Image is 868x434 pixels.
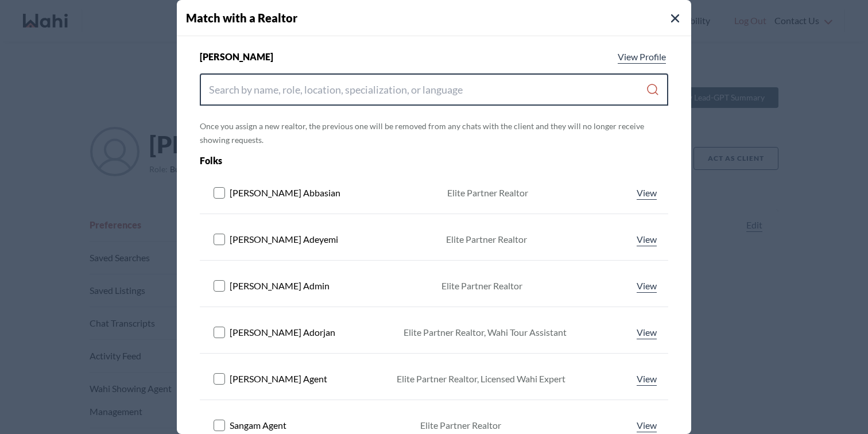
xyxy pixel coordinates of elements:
span: Sangam Agent [230,418,286,432]
span: [PERSON_NAME] Agent [230,372,327,386]
div: Elite Partner Realtor [447,186,528,200]
input: Search input [209,79,646,100]
div: Elite Partner Realtor [446,232,527,246]
span: [PERSON_NAME] Adorjan [230,325,335,339]
span: [PERSON_NAME] Admin [230,279,330,293]
span: [PERSON_NAME] Adeyemi [230,232,338,246]
a: View profile [634,325,659,339]
a: View profile [634,232,659,246]
a: View profile [634,418,659,432]
a: View profile [634,372,659,386]
a: View profile [634,279,659,293]
p: Once you assign a new realtor, the previous one will be removed from any chats with the client an... [200,119,668,147]
div: Elite Partner Realtor [441,279,522,293]
a: View profile [615,50,668,64]
div: Folks [200,154,575,168]
span: [PERSON_NAME] [200,50,273,64]
div: Elite Partner Realtor, Wahi Tour Assistant [404,325,567,339]
div: Elite Partner Realtor [420,418,501,432]
div: Elite Partner Realtor, Licensed Wahi Expert [397,372,565,386]
button: Close Modal [668,11,682,25]
span: [PERSON_NAME] Abbasian [230,186,340,200]
a: View profile [634,186,659,200]
h4: Match with a Realtor [186,9,691,26]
